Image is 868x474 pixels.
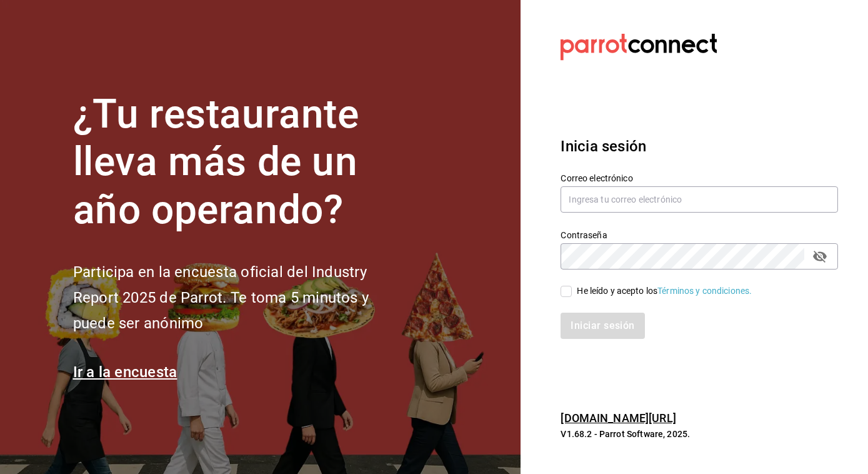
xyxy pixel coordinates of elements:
[561,428,838,440] p: V1.68.2 - Parrot Software, 2025.
[577,285,752,298] div: He leído y acepto los
[561,186,838,213] input: Ingresa tu correo electrónico
[73,363,177,381] a: Ir a la encuesta
[73,91,411,234] h1: ¿Tu restaurante lleva más de un año operando?
[73,260,411,336] h2: Participa en la encuesta oficial del Industry Report 2025 de Parrot. Te toma 5 minutos y puede se...
[561,173,838,182] label: Correo electrónico
[561,411,676,425] a: [DOMAIN_NAME][URL]
[561,230,838,239] label: Contraseña
[657,286,752,296] a: Términos y condiciones.
[561,135,838,158] h3: Inicia sesión
[809,246,831,267] button: passwordField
